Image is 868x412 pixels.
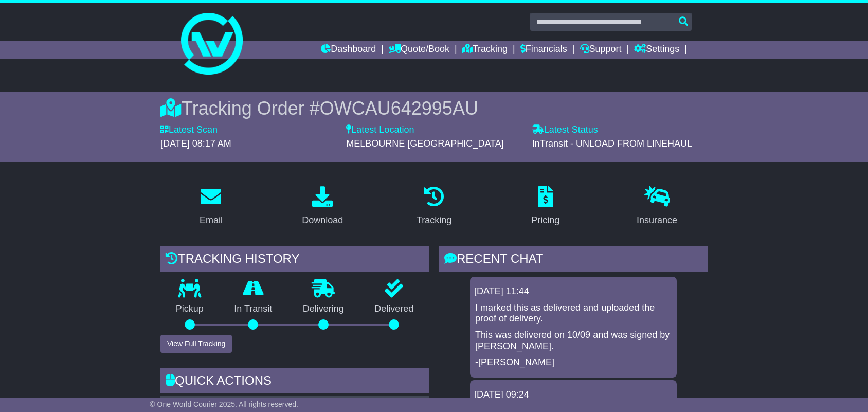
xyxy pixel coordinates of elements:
[193,183,229,231] a: Email
[346,138,503,149] span: MELBOURNE [GEOGRAPHIC_DATA]
[410,183,458,231] a: Tracking
[634,41,679,59] a: Settings
[320,98,478,119] span: OWCAU642995AU
[462,41,508,59] a: Tracking
[346,124,414,136] label: Latest Location
[160,368,429,396] div: Quick Actions
[160,124,218,136] label: Latest Scan
[295,183,350,231] a: Download
[475,302,672,325] p: I marked this as delivered and uploaded the proof of delivery.
[160,138,231,149] span: [DATE] 08:17 AM
[359,303,429,315] p: Delivered
[160,335,232,353] button: View Full Tracking
[475,357,672,368] p: -[PERSON_NAME]
[630,183,684,231] a: Insurance
[321,41,376,59] a: Dashboard
[389,41,449,59] a: Quote/Book
[287,303,359,315] p: Delivering
[531,213,559,227] div: Pricing
[200,213,223,227] div: Email
[417,213,451,227] div: Tracking
[580,41,622,59] a: Support
[150,400,298,408] span: © One World Courier 2025. All rights reserved.
[637,213,677,227] div: Insurance
[219,303,288,315] p: In Transit
[532,138,692,149] span: InTransit - UNLOAD FROM LINEHAUL
[439,246,708,274] div: RECENT CHAT
[302,213,343,227] div: Download
[475,330,672,352] p: This was delivered on 10/09 and was signed by [PERSON_NAME].
[474,286,673,297] div: [DATE] 11:44
[532,124,598,136] label: Latest Status
[160,303,219,315] p: Pickup
[525,183,566,231] a: Pricing
[520,41,567,59] a: Financials
[160,97,708,119] div: Tracking Order #
[474,389,673,401] div: [DATE] 09:24
[160,246,429,274] div: Tracking history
